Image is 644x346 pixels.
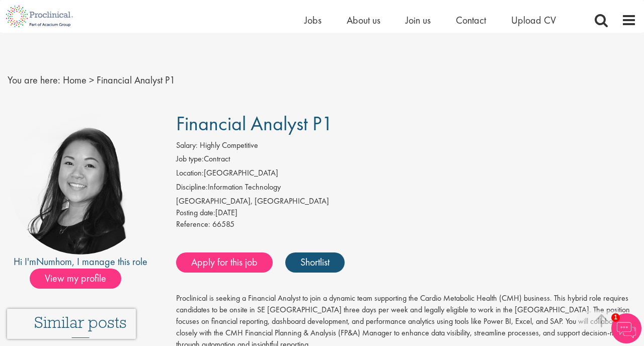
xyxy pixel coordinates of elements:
[176,182,636,196] li: Information Technology
[611,313,641,343] img: Chatbot
[176,252,273,273] a: Apply for this job
[176,219,210,230] label: Reference:
[10,113,151,254] img: imeage of recruiter Numhom Sudsok
[176,207,636,219] div: [DATE]
[347,14,380,27] a: About us
[285,252,345,273] a: Shortlist
[304,14,321,27] a: Jobs
[97,73,175,86] span: Financial Analyst P1
[63,73,87,86] a: breadcrumb link
[7,309,136,339] iframe: reCAPTCHA
[176,140,198,151] label: Salary:
[30,271,131,284] a: View my profile
[176,182,208,193] label: Discipline:
[176,153,204,165] label: Job type:
[30,269,121,289] span: View my profile
[511,14,556,27] a: Upload CV
[8,254,153,269] div: Hi I'm , I manage this role
[176,167,204,179] label: Location:
[176,167,636,182] li: [GEOGRAPHIC_DATA]
[176,153,636,167] li: Contract
[176,207,215,218] span: Posting date:
[212,219,234,229] span: 66585
[200,140,258,150] span: Highly Competitive
[8,73,60,86] span: You are here:
[36,255,72,268] a: Numhom
[176,196,636,207] div: [GEOGRAPHIC_DATA], [GEOGRAPHIC_DATA]
[611,313,620,322] span: 1
[456,14,486,27] a: Contact
[176,111,333,136] span: Financial Analyst P1
[89,73,94,86] span: >
[406,14,431,27] a: Join us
